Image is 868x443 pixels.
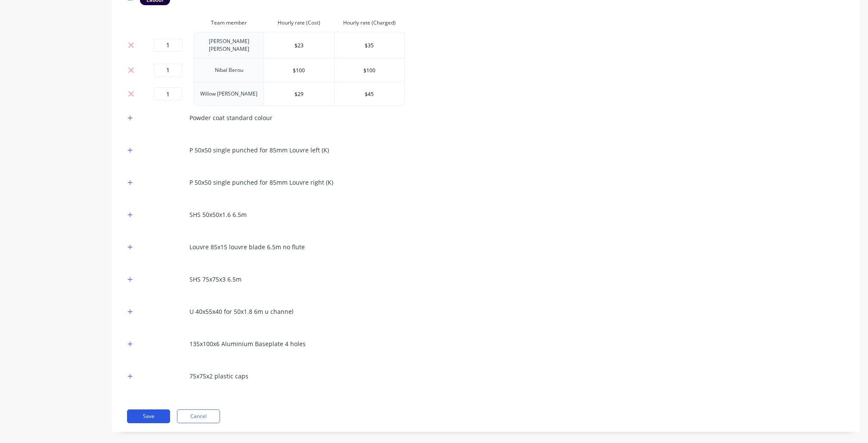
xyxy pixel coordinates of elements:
[154,39,183,52] input: 0
[264,14,334,32] th: Hourly rate (Cost)
[335,87,404,100] input: $0.0000
[264,87,334,100] input: $0.0000
[154,64,183,77] input: 0
[154,87,183,100] input: 0
[189,307,294,316] div: U 40x55x40 for 50x1.8 6m u channel
[194,14,264,32] th: Team member
[194,58,264,82] td: Nibal Berou
[335,64,404,77] input: $0.0000
[189,178,333,187] div: P 50x50 single punched for 85mm Louvre right (K)
[194,32,264,58] td: [PERSON_NAME] [PERSON_NAME]
[127,409,170,423] button: Save
[189,275,242,284] div: SHS 75x75x3 6.5m
[177,409,220,423] button: Cancel
[189,242,305,251] div: Louvre 85x15 louvre blade 6.5m no flute
[264,64,334,77] input: $0.0000
[189,339,306,348] div: 135x100x6 Aluminium Baseplate 4 holes
[189,113,273,122] div: Powder coat standard colour
[194,82,264,106] td: Willow [PERSON_NAME]
[189,372,248,381] div: 75x75x2 plastic caps
[335,14,405,32] th: Hourly rate (Charged)
[189,210,247,219] div: SHS 50x50x1.6 6.5m
[264,39,334,52] input: $0.0000
[189,146,329,155] div: P 50x50 single punched for 85mm Louvre left (K)
[335,39,404,52] input: $0.0000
